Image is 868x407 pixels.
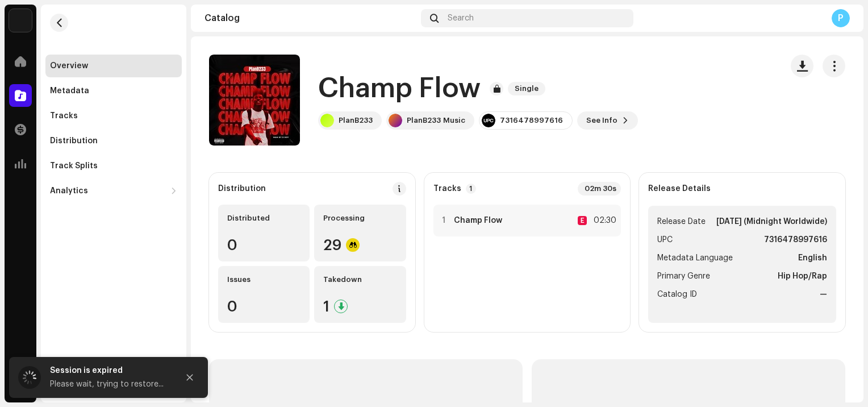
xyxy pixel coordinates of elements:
strong: Tracks [433,184,461,193]
div: PlanB233 [339,116,373,125]
strong: Release Details [648,184,711,193]
strong: — [820,288,827,301]
span: Release Date [657,215,706,229]
strong: English [798,251,827,265]
strong: 7316478997616 [764,233,827,247]
re-m-nav-item: Track Splits [45,155,182,177]
span: Single [508,82,545,95]
div: Takedown [323,275,397,284]
div: E [578,216,587,225]
div: Distributed [227,214,301,223]
div: Issues [227,275,301,284]
re-m-nav-item: Metadata [45,80,182,102]
div: Distribution [218,184,266,193]
strong: Champ Flow [454,216,502,225]
button: Close [178,366,201,389]
span: UPC [657,233,673,247]
span: See Info [586,109,617,132]
div: P [832,9,850,27]
button: See Info [577,111,638,130]
div: Metadata [50,86,89,95]
re-m-nav-dropdown: Analytics [45,180,182,202]
strong: Hip Hop/Rap [778,269,827,283]
span: Primary Genre [657,269,710,283]
div: 02:30 [591,214,616,227]
re-m-nav-item: Overview [45,55,182,77]
re-m-nav-item: Tracks [45,105,182,127]
span: Search [448,14,474,23]
div: 7316478997616 [500,116,563,125]
div: Please wait, trying to restore... [50,377,169,391]
div: Track Splits [50,161,98,171]
div: Overview [50,61,88,70]
div: Catalog [205,14,416,23]
div: Processing [323,214,397,223]
span: Catalog ID [657,288,697,301]
div: Tracks [50,111,78,121]
div: Session is expired [50,364,169,377]
div: 02m 30s [578,182,621,196]
p-badge: 1 [466,184,476,194]
re-m-nav-item: Distribution [45,130,182,152]
div: Distribution [50,136,98,146]
div: Analytics [50,186,88,196]
strong: [DATE] (Midnight Worldwide) [716,215,827,229]
h1: Champ Flow [318,70,481,107]
span: Metadata Language [657,251,733,265]
img: 1c16f3de-5afb-4452-805d-3f3454e20b1b [9,9,32,32]
div: PlanB233 Music [407,116,465,125]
